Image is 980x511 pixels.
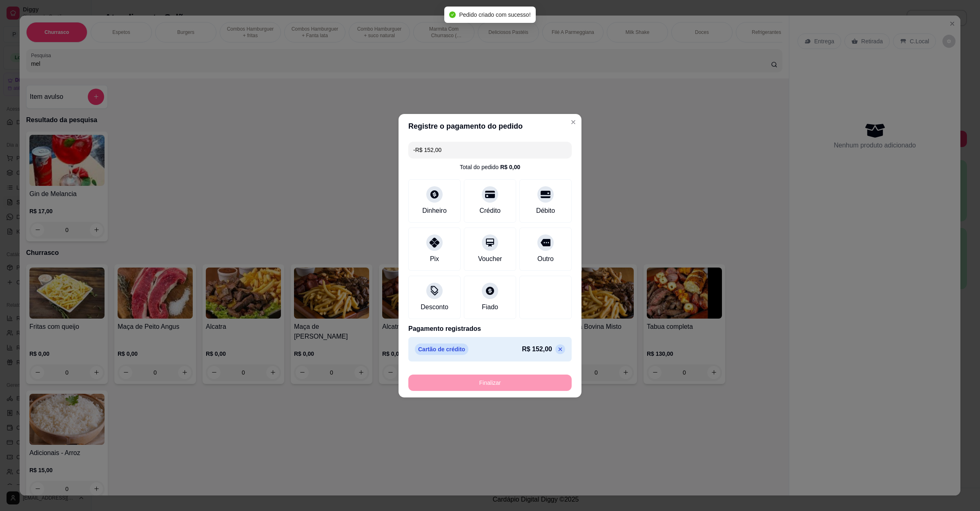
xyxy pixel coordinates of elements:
[399,114,581,138] header: Registre o pagamento do pedido
[430,254,439,264] div: Pix
[536,206,555,216] div: Débito
[415,344,468,355] p: Cartão de crédito
[478,254,502,264] div: Voucher
[522,344,552,354] p: R$ 152,00
[459,11,530,18] span: Pedido criado com sucesso!
[460,163,520,171] div: Total do pedido
[482,302,498,312] div: Fiado
[537,254,554,264] div: Outro
[422,206,447,216] div: Dinheiro
[421,302,448,312] div: Desconto
[413,142,567,158] input: Ex.: hambúrguer de cordeiro
[408,324,572,334] p: Pagamento registrados
[449,11,456,18] span: check-circle
[479,206,501,216] div: Crédito
[500,163,520,171] div: R$ 0,00
[567,116,580,129] button: Close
